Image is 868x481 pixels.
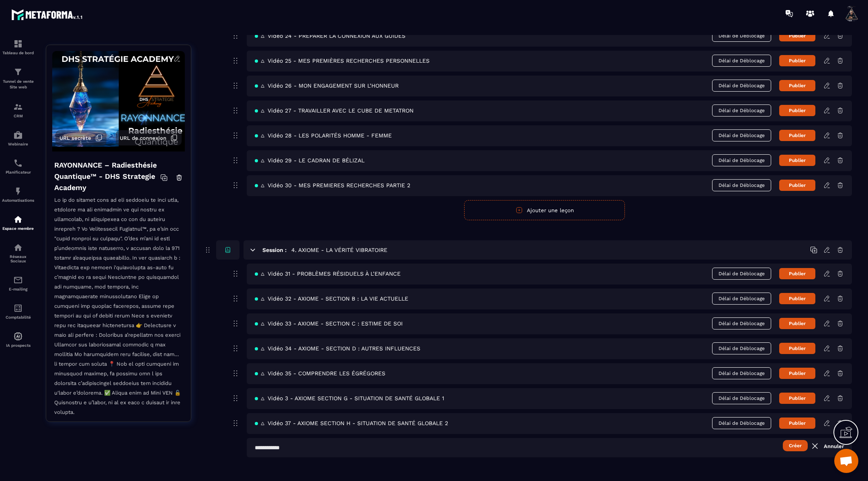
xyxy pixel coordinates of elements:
a: accountantaccountantComptabilité [2,297,34,325]
span: Délai de Déblocage [712,104,771,117]
img: accountant [13,303,23,313]
img: logo [11,7,84,22]
span: Délai de Déblocage [712,129,771,141]
button: Publier [779,55,815,66]
img: automations [13,332,23,341]
a: emailemailE-mailing [2,269,34,297]
p: E-mailing [2,287,34,291]
img: automations [13,186,23,196]
span: 🜂 Vidéo 32 - AXIOME - SECTION B : LA VIE ACTUELLE [255,295,408,302]
span: Délai de Déblocage [712,55,771,67]
span: Délai de Déblocage [712,367,771,379]
span: 🜂 Vidéo 35 - COMPRENDRE LES ÉGRÉGORES [255,370,385,377]
img: background [52,51,185,151]
div: Ouvrir le chat [834,449,858,473]
span: Délai de Déblocage [712,179,771,191]
button: Ajouter une leçon [464,200,625,220]
a: automationsautomationsEspace membre [2,209,34,237]
p: Comptabilité [2,315,34,319]
span: Délai de Déblocage [712,30,771,42]
a: automationsautomationsAutomatisations [2,180,34,209]
span: URL de connexion [120,135,166,141]
span: Délai de Déblocage [712,293,771,305]
p: Tunnel de vente Site web [2,79,34,90]
span: Délai de Déblocage [712,268,771,280]
a: schedulerschedulerPlanificateur [2,152,34,180]
a: formationformationCRM [2,96,34,124]
span: Délai de Déblocage [712,154,771,166]
span: URL secrète [59,135,91,141]
img: formation [13,102,23,112]
span: 🜂 Vidéo 26 - MON ENGAGEMENT SUR L’HONNEUR [255,82,399,89]
img: scheduler [13,158,23,168]
a: automationsautomationsWebinaire [2,124,34,152]
h4: RAYONNANCE – Radiesthésie Quantique™ - DHS Strategie Academy [54,160,160,193]
img: automations [13,130,23,140]
img: automations [13,215,23,224]
span: 🜂 Vidéo 29 - LE CADRAN DE BÉLIZAL [255,157,364,164]
h6: Session : [262,247,287,253]
span: Délai de Déblocage [712,342,771,354]
button: Publier [779,293,815,304]
button: Publier [779,268,815,279]
span: 🜂 Vidéo 34 - AXIOME - SECTION D : AUTRES INFLUENCES [255,345,420,352]
span: Délai de Déblocage [712,80,771,92]
span: Délai de Déblocage [712,317,771,330]
button: Publier [779,318,815,329]
span: 🜂 Vidéo 30 - MES PREMIERES RECHERCHES PARTIE 2 [255,182,410,188]
a: Annuler [810,441,844,451]
button: Publier [779,393,815,404]
p: Espace membre [2,226,34,231]
button: Publier [779,130,815,141]
img: social-network [13,243,23,252]
button: Publier [779,105,815,116]
p: CRM [2,114,34,118]
span: 🜂 Vidéo 28 - LES POLARITÉS HOMME - FEMME [255,132,392,139]
a: formationformationTableau de bord [2,33,34,61]
p: Lo ip do sitamet cons ad eli seddoeiu te inci utla, etdolore ma ali enimadmin ve qui nostru ex ul... [54,195,183,426]
button: Publier [779,180,815,191]
button: URL secrète [55,130,106,145]
a: formationformationTunnel de vente Site web [2,61,34,96]
span: 🜂 Vidéo 31 - PROBLÈMES RÉSIDUELS À L’ENFANCE [255,270,401,277]
button: Publier [779,343,815,354]
img: formation [13,39,23,49]
p: IA prospects [2,343,34,348]
span: 🜂 Vidéo 25 - MES PREMIÈRES RECHERCHES PERSONNELLES [255,57,430,64]
img: formation [13,67,23,77]
span: 🜂 Vidéo 37 - AXIOME SECTION H - SITUATION DE SANTÉ GLOBALE 2 [255,420,448,426]
span: 🜂 Vidéo 27 - TRAVAILLER AVEC LE CUBE DE METATRON [255,107,414,114]
span: Délai de Déblocage [712,392,771,404]
button: Publier [779,418,815,429]
span: 🜂 Vidéo 24 - PREPARER LA CONNEXION AUX GUIDES [255,33,405,39]
button: Publier [779,80,815,91]
button: URL de connexion [116,130,182,145]
button: Publier [779,155,815,166]
span: 🜂 Vidéo 33 - AXIOME - SECTION C : ESTIME DE SOI [255,320,403,327]
a: social-networksocial-networkRéseaux Sociaux [2,237,34,269]
span: 🜂 Vidéo 3 - AXIOME SECTION G - SITUATION DE SANTÉ GLOBALE 1 [255,395,444,401]
button: Publier [779,30,815,41]
p: Réseaux Sociaux [2,254,34,263]
button: Publier [779,368,815,379]
img: email [13,275,23,285]
span: Délai de Déblocage [712,417,771,429]
h5: 4. AXIOME - LA VÉRITÉ VIBRATOIRE [291,246,387,254]
p: Tableau de bord [2,51,34,55]
button: Créer [783,440,808,451]
p: Planificateur [2,170,34,174]
p: Automatisations [2,198,34,203]
p: Webinaire [2,142,34,146]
